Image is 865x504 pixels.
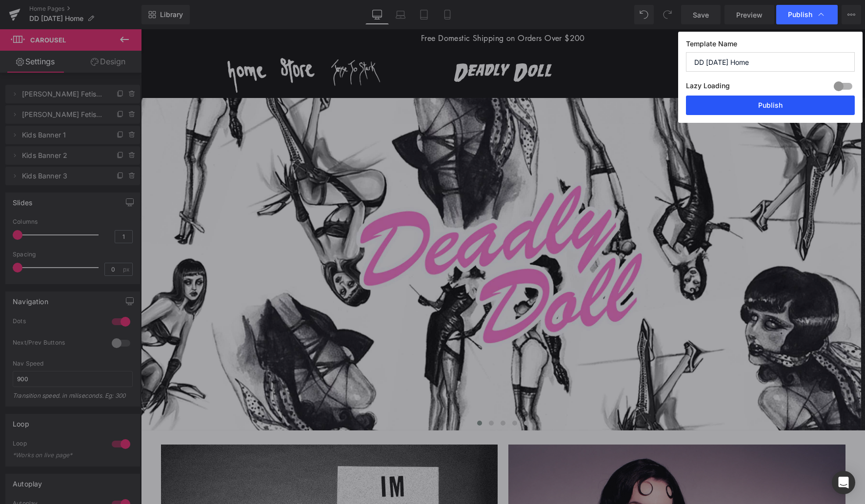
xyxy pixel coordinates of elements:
label: Template Name [686,39,855,52]
span: Publish [788,10,812,19]
div: Open Intercom Messenger [832,471,855,494]
button: Publish [686,96,855,115]
label: Lazy Loading [686,79,730,96]
img: Deadly Doll [313,34,411,53]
